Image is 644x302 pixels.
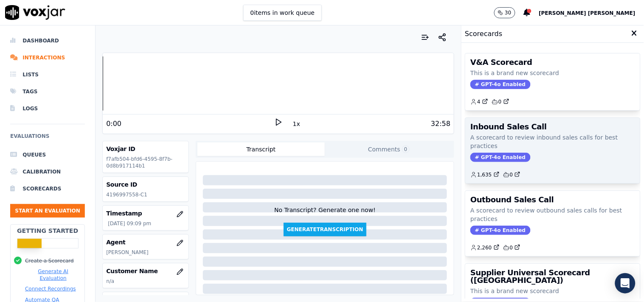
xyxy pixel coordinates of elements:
[291,118,302,130] button: 1x
[494,7,523,18] button: 30
[106,180,185,189] h3: Source ID
[539,10,636,16] span: [PERSON_NAME] [PERSON_NAME]
[106,209,185,218] h3: Timestamp
[10,83,85,100] a: Tags
[470,287,635,295] p: This is a brand new scorecard
[470,244,499,251] a: 2,260
[10,163,85,180] a: Calibration
[402,145,410,153] span: 0
[492,98,509,105] a: 0
[25,268,81,282] button: Generate AI Evaluation
[106,156,185,169] p: f7afb504-bfd6-4595-8f7b-0d8b917114b1
[505,9,511,16] p: 30
[470,269,635,284] h3: Supplier Universal Scorecard ([GEOGRAPHIC_DATA])
[17,226,78,235] h2: Getting Started
[274,206,376,223] div: No Transcript? Generate one now!
[5,5,65,20] img: voxjar logo
[470,59,635,66] h3: V&A Scorecard
[25,257,74,264] button: Create a Scorecard
[470,244,503,251] button: 2,260
[108,220,185,227] p: [DATE] 09:09 pm
[503,244,521,251] a: 0
[106,191,185,198] p: 4196997558-C1
[503,171,521,178] a: 0
[470,98,488,105] a: 4
[106,145,185,153] h3: Voxjar ID
[470,69,635,77] p: This is a brand new scorecard
[284,223,367,236] button: GenerateTranscription
[10,146,85,163] a: Queues
[470,171,499,178] a: 1,635
[470,196,635,204] h3: Outbound Sales Call
[106,119,121,129] div: 0:00
[431,119,450,129] div: 32:58
[461,25,644,43] div: Scorecards
[10,49,85,66] a: Interactions
[197,143,325,156] button: Transcript
[10,204,85,218] button: Start an Evaluation
[470,206,635,223] p: A scorecard to review outbound sales calls for best practices
[10,180,85,197] a: Scorecards
[470,98,492,105] button: 4
[470,226,530,235] span: GPT-4o Enabled
[470,171,503,178] button: 1,635
[25,285,76,292] button: Connect Recordings
[10,66,85,83] a: Lists
[10,131,85,146] h6: Evaluations
[10,100,85,117] a: Logs
[106,278,185,285] p: n/a
[106,249,185,256] p: [PERSON_NAME]
[243,5,322,21] button: 0items in work queue
[470,80,530,89] span: GPT-4o Enabled
[10,32,85,49] a: Dashboard
[470,123,635,131] h3: Inbound Sales Call
[106,238,185,246] h3: Agent
[494,7,515,18] button: 30
[539,8,644,18] button: [PERSON_NAME] [PERSON_NAME]
[470,153,530,162] span: GPT-4o Enabled
[325,143,453,156] button: Comments
[615,273,636,294] div: Open Intercom Messenger
[470,133,635,150] p: A scorecard to review inbound sales calls for best practices
[106,267,185,275] h3: Customer Name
